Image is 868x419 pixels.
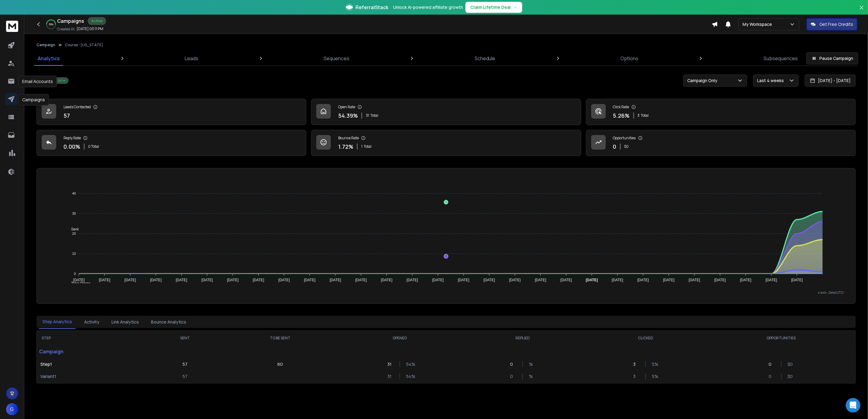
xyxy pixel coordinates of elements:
p: Step 1 [40,361,144,367]
tspan: [DATE] [791,278,803,282]
p: 50 % [49,23,53,26]
p: My Workspace [743,21,774,27]
div: Email Accounts [18,76,57,87]
p: Leads [185,55,199,62]
p: Options [620,55,638,62]
p: 3 [633,373,639,379]
tspan: [DATE] [330,278,341,282]
a: Leads [181,51,202,66]
p: Analytics [38,55,60,62]
p: 1.72 % [338,142,353,151]
span: Total Opens [67,281,91,286]
p: % [529,373,535,379]
button: Pause Campaign [806,52,858,64]
p: 57 [183,373,188,379]
th: OPPORTUNITIES [707,331,856,345]
p: 5 % [652,373,658,379]
tspan: 40 [72,192,76,195]
tspan: [DATE] [381,278,393,282]
button: Get Free Credits [807,18,857,30]
div: Active [88,17,106,25]
p: Leads Contacted [63,105,91,109]
tspan: [DATE] [458,278,469,282]
p: Sequences [324,55,349,62]
tspan: [DATE] [535,278,547,282]
p: 54.39 % [338,111,358,120]
p: 0 [769,373,775,379]
tspan: 30 [72,212,76,215]
th: CLICKED [584,331,707,345]
tspan: [DATE] [99,278,110,282]
p: % [529,361,535,367]
a: Sequences [320,51,353,66]
div: Campaigns [18,94,49,106]
a: Open Rate54.39%31Total [311,99,581,125]
th: TO BE SENT [222,331,338,345]
p: 57 [183,361,188,367]
p: $ 0 [788,361,794,367]
tspan: [DATE] [304,278,316,282]
span: 3 [638,113,640,118]
p: 0 [769,361,775,367]
p: 0 [510,373,516,379]
p: Reply Rate [63,136,81,140]
a: Analytics [34,51,63,66]
th: REPLIED [461,331,584,345]
tspan: [DATE] [201,278,213,282]
th: SENT [148,331,222,345]
span: Sent [67,227,79,231]
p: 60 [278,361,283,367]
a: Subsequences [760,51,801,66]
tspan: [DATE] [253,278,264,282]
a: Schedule [471,51,499,66]
a: Leads Contacted57 [36,99,306,125]
button: Step Analytics [39,315,76,329]
p: 5.26 % [613,111,630,120]
th: OPENED [338,331,461,345]
span: Total [641,113,649,118]
button: G [6,403,18,415]
a: Reply Rate0.00%0 Total [36,130,306,156]
tspan: [DATE] [355,278,367,282]
p: 3 [633,361,639,367]
tspan: [DATE] [612,278,623,282]
p: 31 [387,373,393,379]
p: [DATE] 03:11 PM [77,26,103,31]
p: Click Rate [613,105,629,109]
button: Bounce Analytics [147,315,190,329]
tspan: [DATE] [227,278,238,282]
span: 31 [366,113,369,118]
tspan: [DATE] [484,278,495,282]
tspan: [DATE] [125,278,136,282]
p: Variant 1 [40,373,144,379]
button: Close banner [858,4,866,18]
button: Link Analytics [108,315,142,329]
tspan: [DATE] [663,278,675,282]
p: Get Free Credits [819,21,853,27]
a: Bounce Rate1.72%1Total [311,130,581,156]
tspan: [DATE] [561,278,572,282]
p: Last 4 weeks [757,78,786,84]
tspan: [DATE] [509,278,521,282]
p: 0 [613,142,616,151]
p: 0 [510,361,516,367]
tspan: [DATE] [766,278,777,282]
tspan: 10 [72,252,76,255]
p: 0.00 % [63,142,80,151]
tspan: [DATE] [150,278,162,282]
a: Click Rate5.26%3Total [586,99,856,125]
span: Total [364,144,372,149]
a: Options [617,51,642,66]
tspan: [DATE] [637,278,649,282]
button: Activity [81,315,103,329]
th: STEP [37,331,148,345]
p: Schedule [475,55,496,62]
div: Active [55,77,69,84]
tspan: 20 [72,232,76,235]
span: ReferralStack [355,4,388,11]
p: $ 0 [788,373,794,379]
a: Opportunities0$0 [586,130,856,156]
tspan: [DATE] [278,278,290,282]
div: Open Intercom Messenger [846,398,860,413]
